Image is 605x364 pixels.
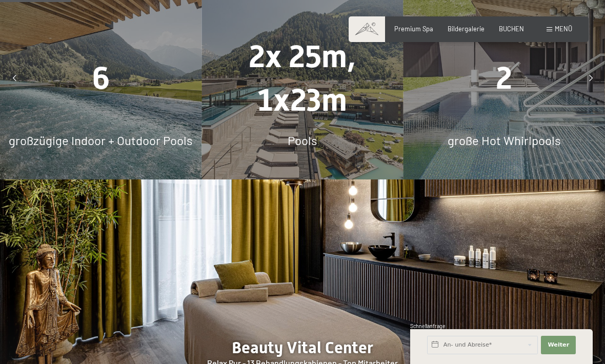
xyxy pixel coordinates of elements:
[448,25,485,33] a: Bildergalerie
[9,133,193,148] span: großzügige Indoor + Outdoor Pools
[499,25,524,33] a: BUCHEN
[448,133,561,148] span: große Hot Whirlpools
[394,25,433,33] a: Premium Spa
[496,60,512,96] span: 2
[288,133,317,148] span: Pools
[548,341,569,349] span: Weiter
[92,60,110,96] span: 6
[555,25,572,33] span: Menü
[410,323,446,329] span: Schnellanfrage
[249,38,356,118] span: 2x 25m, 1x23m
[541,336,576,354] button: Weiter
